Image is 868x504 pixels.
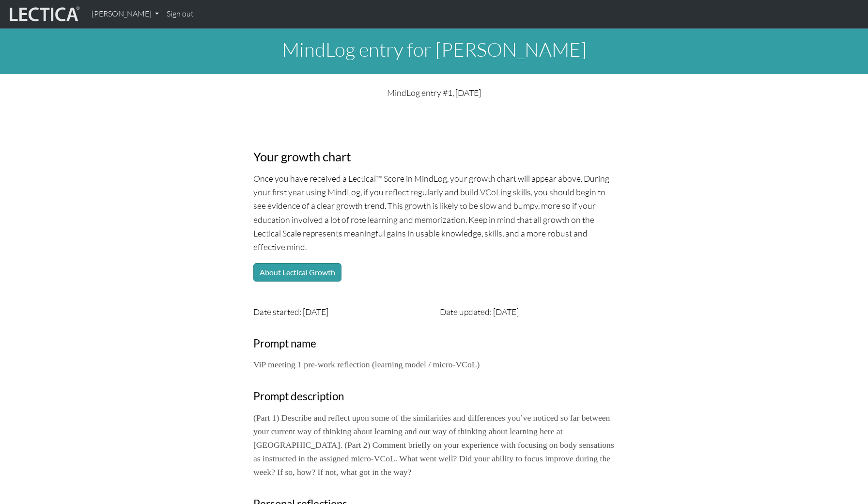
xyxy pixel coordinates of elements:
[7,5,80,23] img: lecticalive
[253,358,615,371] p: ViP meeting 1 pre-work reflection (learning model / micro-VCoL)
[434,305,620,318] div: Date updated: [DATE]
[253,411,615,479] p: (Part 1) Describe and reflect upon some of the similarities and differences you’ve noticed so far...
[253,149,615,164] h3: Your growth chart
[253,86,615,99] p: MindLog entry #1, [DATE]
[253,305,301,318] label: Date started:
[303,306,328,317] span: [DATE]
[253,263,341,282] button: About Lectical Growth
[253,337,615,350] h3: Prompt name
[88,4,163,24] a: [PERSON_NAME]
[163,4,198,24] a: Sign out
[253,390,615,403] h3: Prompt description
[253,172,615,253] p: Once you have received a Lectical™ Score in MindLog, your growth chart will appear above. During ...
